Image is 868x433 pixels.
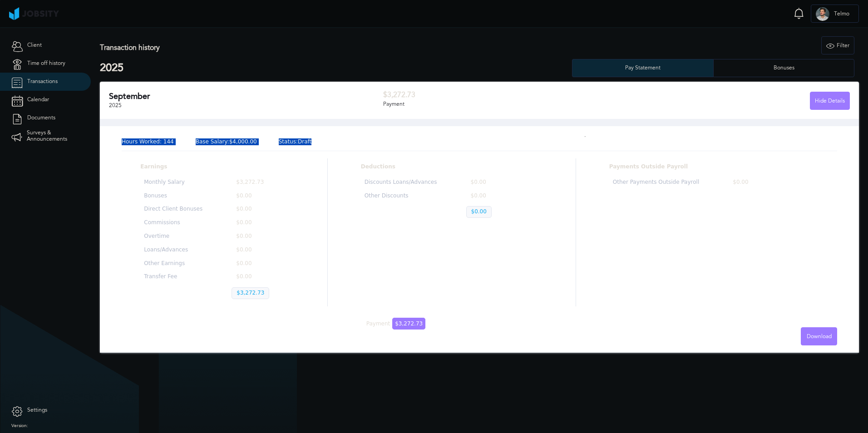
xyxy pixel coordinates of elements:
p: Draft [279,139,312,145]
p: Other Earnings [144,261,202,267]
button: Bonuses [713,59,854,77]
div: T [816,7,829,21]
p: Transfer Fee [144,274,202,280]
p: Monthly Salary [144,179,202,186]
button: TTelmo [811,5,859,23]
span: Telmo [829,11,854,17]
p: Earnings [140,164,294,170]
p: Other Payments Outside Payroll [613,179,699,186]
h3: $3,272.73 [383,91,616,99]
button: Download [801,327,837,345]
p: $3,272.73 [232,179,290,186]
p: Discounts Loans/Advances [365,179,437,186]
span: Settings [27,407,47,413]
p: $0.00 [466,193,539,199]
button: Pay Statement [572,59,713,77]
button: Hide Details [810,92,850,110]
span: Hours Worked: [122,138,162,145]
span: Calendar [27,97,49,103]
span: Download [807,334,832,340]
p: Loans/Advances [144,247,202,253]
p: $0.00 [232,193,290,199]
p: $0.00 [466,206,492,218]
div: Payment [366,321,425,327]
p: 144 [122,139,174,145]
span: Documents [27,115,55,121]
p: Other Discounts [365,193,437,199]
p: $0.00 [232,233,290,240]
span: $3,272.73 [392,318,425,330]
h2: September [109,92,383,101]
p: Payments Outside Payroll [609,164,819,170]
div: Bonuses [769,65,799,71]
p: Direct Client Bonuses [144,206,202,212]
p: $0.00 [232,261,290,267]
img: ab4bad089aa723f57921c736e9817d99.png [9,7,59,20]
p: $3,272.73 [232,287,269,299]
span: 2025 [109,102,122,108]
span: Time off history [27,60,65,67]
p: Bonuses [144,193,202,199]
button: Filter [821,36,854,54]
p: $0.00 [232,206,290,212]
label: Version: [11,423,28,429]
span: Client [27,42,42,49]
h3: Transaction history [100,44,513,52]
p: $0.00 [466,179,539,186]
p: $4,000.00 [196,139,257,145]
h2: 2025 [100,62,572,74]
span: Transactions [27,79,58,85]
div: Filter [822,37,854,55]
div: Hide Details [810,92,849,110]
p: Deductions [361,164,542,170]
div: Payment [383,101,616,108]
span: Status: [279,138,298,145]
p: $0.00 [232,274,290,280]
p: $0.00 [728,179,814,186]
span: Surveys & Announcements [27,130,79,143]
p: $0.00 [232,220,290,226]
div: Pay Statement [621,65,665,71]
span: Base Salary: [196,138,229,145]
p: Overtime [144,233,202,240]
p: Commissions [144,220,202,226]
p: $0.00 [232,247,290,253]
